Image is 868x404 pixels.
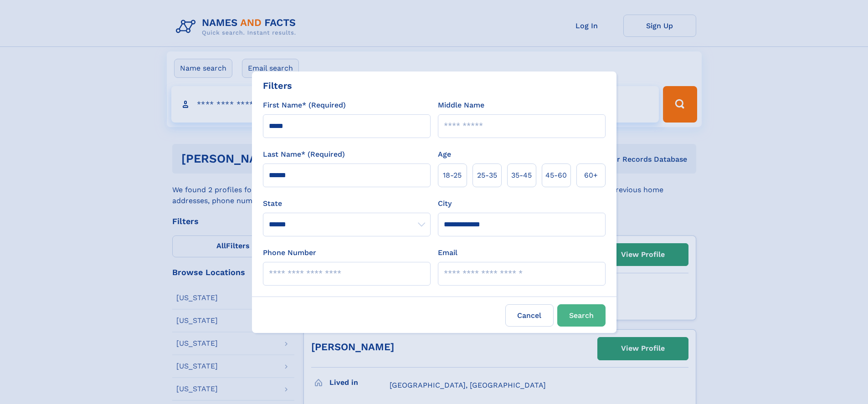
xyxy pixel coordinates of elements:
label: State [263,198,431,209]
span: 45‑60 [545,170,567,181]
label: Middle Name [438,100,484,111]
button: Search [557,304,606,327]
label: City [438,198,452,209]
span: 35‑45 [511,170,532,181]
label: Email [438,247,457,258]
span: 60+ [584,170,598,181]
label: Last Name* (Required) [263,149,345,160]
label: Age [438,149,451,160]
span: 25‑35 [477,170,497,181]
label: Cancel [505,304,554,327]
label: First Name* (Required) [263,100,346,111]
label: Phone Number [263,247,316,258]
span: 18‑25 [443,170,462,181]
div: Filters [263,79,292,92]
